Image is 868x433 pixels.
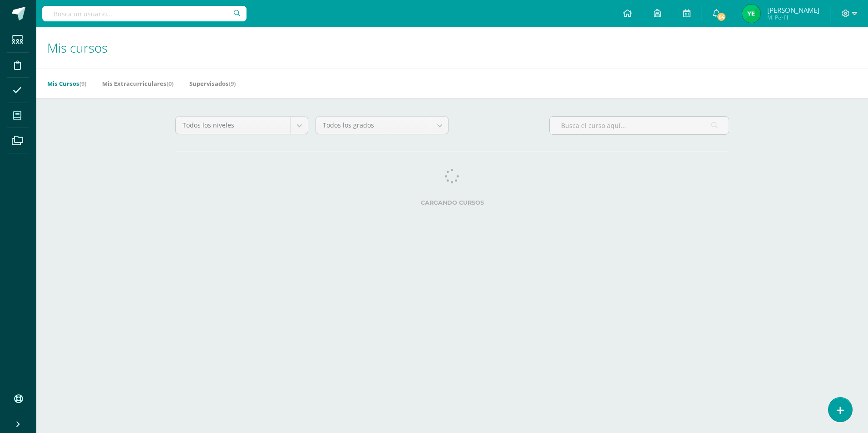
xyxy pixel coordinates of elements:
[716,12,726,22] span: 64
[47,39,108,56] span: Mis cursos
[102,76,173,91] a: Mis Extracurriculares(0)
[767,5,819,15] span: [PERSON_NAME]
[550,117,729,134] input: Busca el curso aquí...
[175,199,729,206] label: Cargando cursos
[767,14,819,21] span: Mi Perfil
[182,117,284,134] span: Todos los niveles
[316,117,448,134] a: Todos los grados
[189,76,236,91] a: Supervisados(9)
[323,117,424,134] span: Todos los grados
[167,79,173,88] span: (0)
[176,117,308,134] a: Todos los niveles
[42,6,247,21] input: Busca un usuario...
[79,79,86,88] span: (9)
[47,76,86,91] a: Mis Cursos(9)
[229,79,236,88] span: (9)
[742,5,760,23] img: 6fd3bd7d6e4834e5979ff6a5032b647c.png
